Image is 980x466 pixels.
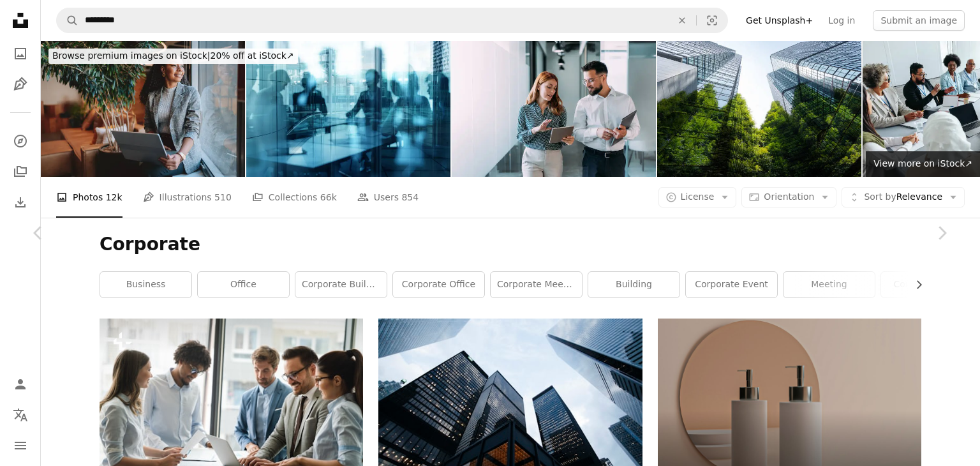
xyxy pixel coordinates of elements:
img: Reflection Of People On Glass Window [246,41,450,177]
img: Making decision on the move [452,41,656,177]
h1: Corporate [100,233,921,256]
button: Visual search [697,8,727,33]
button: Sort byRelevance [842,187,965,207]
a: Collections 66k [252,177,337,218]
span: View more on iStock ↗ [873,158,972,169]
a: Users 854 [357,177,419,218]
span: Browse premium images on iStock | [52,50,210,61]
a: corporate man [881,272,972,297]
button: Menu [8,433,33,458]
button: License [658,187,737,207]
span: 510 [214,190,232,204]
span: Sort by [864,192,896,202]
a: building [588,272,679,297]
a: Next [903,172,980,294]
span: 66k [320,190,337,204]
a: Explore [8,128,33,154]
span: License [681,192,715,202]
img: Business woman using laptop [41,41,245,177]
a: Log in [820,10,863,31]
a: Photos [8,41,33,66]
a: Get Unsplash+ [738,10,820,31]
span: Orientation [764,192,814,202]
a: business [100,272,191,297]
img: Green building concept [657,41,861,177]
a: corporate building [295,272,387,297]
span: 20% off at iStock ↗ [52,50,294,61]
span: 854 [401,190,419,204]
a: corporate meeting [491,272,582,297]
form: Find visuals sitewide [56,8,728,33]
a: Portrait of successful business team working together in office [100,401,363,412]
a: Illustrations [8,71,33,97]
button: Search Unsplash [57,8,78,33]
a: corporate event [686,272,777,297]
a: low angle photo of city high rise buildings during daytime [378,400,642,412]
button: Language [8,402,33,428]
a: Collections [8,159,33,184]
button: Submit an image [873,10,965,31]
button: Orientation [741,187,836,207]
a: meeting [783,272,875,297]
a: Browse premium images on iStock|20% off at iStock↗ [41,41,306,71]
a: corporate office [393,272,484,297]
button: Clear [668,8,696,33]
a: office [198,272,289,297]
span: Relevance [864,191,942,204]
a: Log in / Sign up [8,372,33,397]
a: Illustrations 510 [143,177,232,218]
a: View more on iStock↗ [866,151,980,177]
